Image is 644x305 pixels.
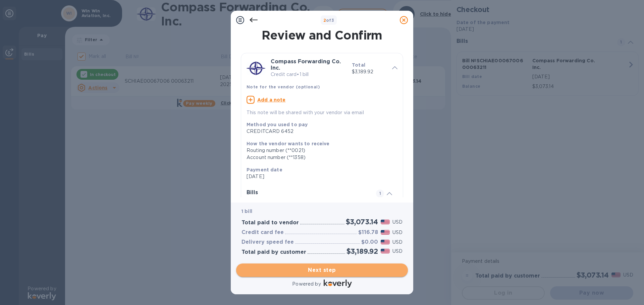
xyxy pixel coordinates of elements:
[292,281,321,288] p: Powered by
[392,219,402,226] p: USD
[392,239,402,246] p: USD
[381,249,390,253] img: USD
[323,18,334,23] b: of 3
[352,68,387,75] p: $3,189.92
[257,97,286,102] u: Add a note
[241,209,252,214] b: 1 bill
[381,220,390,224] img: USD
[381,240,390,244] img: USD
[247,128,392,135] div: CREDITCARD 6452
[323,18,326,23] span: 2
[352,62,365,68] b: Total
[239,28,405,42] h1: Review and Confirm
[241,229,284,236] h3: Credit card fee
[381,230,390,235] img: USD
[247,167,282,172] b: Payment date
[241,239,294,245] h3: Delivery speed fee
[392,248,402,255] p: USD
[241,220,299,226] h3: Total paid to vendor
[247,109,397,116] p: This note will be shared with your vendor via email
[247,189,368,196] h3: Bills
[346,218,378,226] h2: $3,073.14
[247,141,330,146] b: How the vendor wants to receive
[247,154,392,161] div: Account number (**1358)
[271,71,346,78] p: Credit card • 1 bill
[241,266,402,274] span: Next step
[392,229,402,236] p: USD
[358,229,378,236] h3: $116.78
[247,59,397,116] div: Compass Forwarding Co. Inc.Credit card•1 billTotal$3,189.92Note for the vendor (optional)Add a no...
[236,263,408,277] button: Next step
[271,58,341,71] b: Compass Forwarding Co. Inc.
[361,239,378,245] h3: $0.00
[241,249,306,255] h3: Total paid by customer
[324,280,352,288] img: Logo
[247,173,392,180] p: [DATE]
[247,147,392,154] div: Routing number (**0021)
[346,247,378,255] h2: $3,189.92
[247,122,308,127] b: Method you used to pay
[376,189,384,198] span: 1
[247,84,320,89] b: Note for the vendor (optional)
